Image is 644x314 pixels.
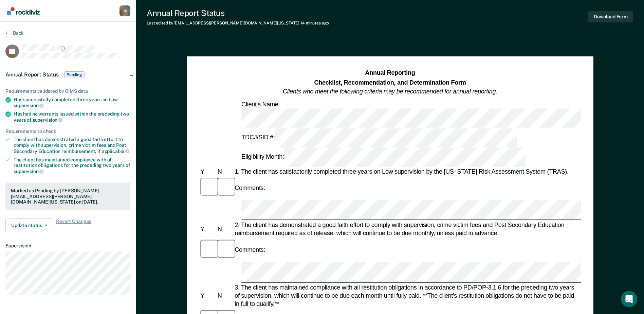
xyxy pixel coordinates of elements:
[5,243,130,249] dt: Supervision
[5,128,130,134] div: Requirements to check
[240,147,527,167] div: Eligibility Month:
[11,188,125,205] div: Marked as Pending by [PERSON_NAME][EMAIL_ADDRESS][PERSON_NAME][DOMAIN_NAME][US_STATE] on [DATE].
[5,88,130,94] div: Requirements validated by OIMS data
[233,221,581,238] div: 2. The client has demonstrated a good faith effort to comply with supervision, crime victim fees ...
[240,128,518,147] div: TDCJ/SID #:
[14,169,43,174] span: supervision
[233,168,581,176] div: 1. The client has satisfactorily completed three years on Low supervision by the [US_STATE] Risk ...
[14,103,43,108] span: supervision
[199,292,216,300] div: Y
[199,225,216,233] div: Y
[300,21,329,25] span: 14 minutes ago
[199,168,216,176] div: Y
[216,168,233,176] div: N
[233,184,266,192] div: Comments:
[5,30,24,36] button: Back
[147,21,329,25] div: Last edited by [EMAIL_ADDRESS][PERSON_NAME][DOMAIN_NAME][US_STATE]
[283,88,497,95] em: Clients who meet the following criteria may be recommended for annual reporting.
[216,292,233,300] div: N
[14,97,130,108] div: Has successfully completed three years on Low
[147,8,329,18] div: Annual Report Status
[56,219,91,232] span: Revert Changes
[588,11,633,22] button: Download Form
[119,5,130,16] button: Profile dropdown button
[314,79,466,86] strong: Checklist, Recommendation, and Determination Form
[216,225,233,233] div: N
[5,219,53,232] button: Update status
[14,137,130,154] div: The client has demonstrated a good faith effort to comply with supervision, crime victim fees and...
[7,7,40,15] img: Recidiviz
[102,149,129,154] span: applicable
[14,111,130,123] div: Has had no warrants issued within the preceding two years of
[5,71,59,78] span: Annual Report Status
[64,71,85,78] span: Pending
[233,283,581,308] div: 3. The client has maintained compliance with all restitution obligations in accordance to PD/POP-...
[365,70,415,76] strong: Annual Reporting
[233,246,266,254] div: Comments:
[119,5,130,16] div: C D
[621,291,637,307] div: Open Intercom Messenger
[33,117,62,123] span: supervision
[14,157,130,174] div: The client has maintained compliance with all restitution obligations for the preceding two years of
